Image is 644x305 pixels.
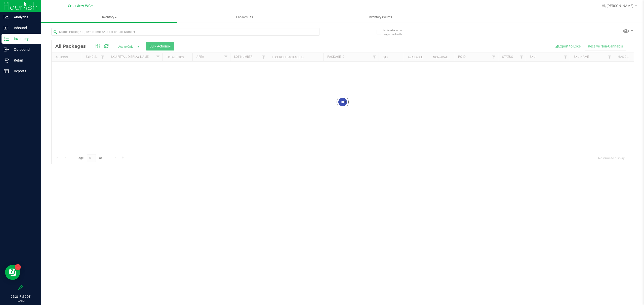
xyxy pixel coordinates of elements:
[9,46,39,53] p: Outbound
[383,28,409,36] span: Include items not tagged for facility
[4,25,9,30] inline-svg: Inbound
[68,4,91,8] span: Crestview WC
[602,4,634,8] span: Hi, [PERSON_NAME]!
[177,12,312,23] a: Lab Results
[9,36,39,42] p: Inventory
[9,68,39,74] p: Reports
[18,285,23,290] label: Pin the sidebar to full width on large screens
[9,57,39,63] p: Retail
[4,69,9,74] inline-svg: Reports
[41,15,177,20] span: Inventory
[4,58,9,63] inline-svg: Retail
[4,36,9,41] inline-svg: Inventory
[4,47,9,52] inline-svg: Outbound
[41,12,177,23] a: Inventory
[2,299,39,303] p: [DATE]
[15,264,21,270] iframe: Resource center unread badge
[362,15,399,20] span: Inventory Counts
[9,14,39,20] p: Analytics
[2,294,39,299] p: 05:26 PM CDT
[9,25,39,31] p: Inbound
[4,15,9,20] inline-svg: Analytics
[51,28,319,36] input: Search Package ID, Item Name, SKU, Lot or Part Number...
[312,12,448,23] a: Inventory Counts
[229,15,260,20] span: Lab Results
[5,265,20,280] iframe: Resource center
